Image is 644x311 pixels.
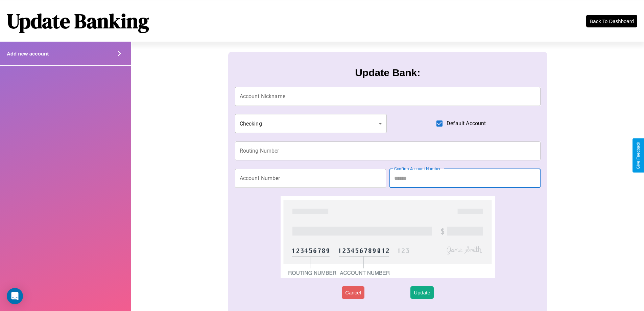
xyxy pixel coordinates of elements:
[355,67,420,79] h3: Update Bank:
[586,15,637,27] button: Back To Dashboard
[7,288,23,304] div: Open Intercom Messenger
[7,7,149,35] h1: Update Banking
[410,286,433,299] button: Update
[342,286,364,299] button: Cancel
[7,51,49,57] h4: Add new account
[281,196,495,278] img: check
[235,114,387,133] div: Checking
[394,166,440,172] label: Confirm Account Number
[636,142,641,169] div: Give Feedback
[447,119,486,128] span: Default Account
